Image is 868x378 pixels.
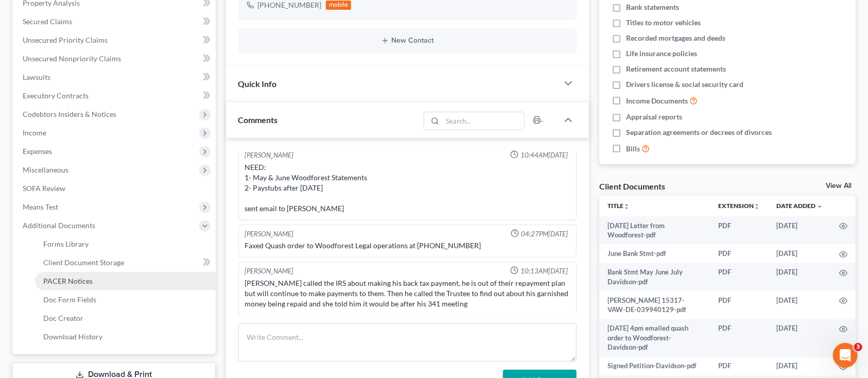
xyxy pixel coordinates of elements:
td: [DATE] Letter from Woodforest-pdf [599,216,710,245]
a: Doc Creator [35,309,216,328]
span: Additional Documents [23,221,95,230]
td: [DATE] [768,357,831,375]
td: [DATE] [768,244,831,263]
span: 04:27PM[DATE] [521,229,568,239]
td: Signed Petition-Davidson-pdf [599,357,710,375]
span: Unsecured Priority Claims [23,36,108,44]
a: Date Added expand_more [776,202,823,210]
span: Income Documents [626,96,688,106]
span: Drivers license & social security card [626,79,743,90]
i: unfold_more [754,203,760,210]
div: [PERSON_NAME] called the IRS about making his back tax payment, he is out of their repayment plan... [245,278,570,309]
td: June Bank Stmt-pdf [599,244,710,263]
span: Doc Creator [43,314,83,322]
span: Separation agreements or decrees of divorces [626,127,772,138]
button: New Contact [247,37,568,45]
td: [DATE] [768,319,831,357]
a: Unsecured Nonpriority Claims [14,49,216,68]
a: Titleunfold_more [607,202,630,210]
a: View All [826,182,852,190]
span: 10:13AM[DATE] [520,266,568,276]
span: Unsecured Nonpriority Claims [23,54,121,63]
span: Bank statements [626,2,679,12]
div: [PERSON_NAME] [245,150,294,160]
td: PDF [710,244,768,263]
span: Lawsuits [23,73,50,81]
td: [DATE] [768,216,831,245]
span: Quick Info [238,79,277,89]
td: [DATE] [768,263,831,291]
div: Faxed Quash order to Woodforest Legal operations at [PHONE_NUMBER] [245,240,570,251]
td: [DATE] [768,291,831,319]
td: PDF [710,263,768,291]
i: unfold_more [623,203,630,210]
iframe: Intercom live chat [833,343,858,368]
td: PDF [710,291,768,319]
span: 3 [854,343,862,351]
a: Extensionunfold_more [718,202,760,210]
span: Retirement account statements [626,64,726,74]
i: expand_more [817,203,823,210]
span: Means Test [23,202,58,211]
td: PDF [710,216,768,245]
div: [PERSON_NAME] [245,229,294,239]
td: PDF [710,319,768,357]
a: SOFA Review [14,179,216,198]
a: Doc Form Fields [35,290,216,309]
span: Doc Form Fields [43,295,96,304]
span: Download History [43,332,102,341]
span: Secured Claims [23,17,72,26]
a: Executory Contracts [14,87,216,105]
a: Lawsuits [14,68,216,87]
span: Executory Contracts [23,91,89,100]
a: Secured Claims [14,12,216,31]
span: Recorded mortgages and deeds [626,33,725,43]
div: Client Documents [599,181,665,192]
span: PACER Notices [43,277,93,285]
div: mobile [326,1,352,10]
td: [PERSON_NAME] 15317-VAW-DE-039940129-pdf [599,291,710,319]
input: Search... [442,112,524,130]
span: SOFA Review [23,184,65,193]
td: [DATE] 4pm emailed quash order to Woodforest-Davidson-pdf [599,319,710,357]
span: Expenses [23,147,52,156]
span: Codebtors Insiders & Notices [23,110,116,118]
span: Miscellaneous [23,165,68,174]
span: Comments [238,115,278,125]
span: Titles to motor vehicles [626,18,701,28]
div: NEED: 1- May & June Woodforest Statements 2- Paystubs after [DATE] sent email to [PERSON_NAME] [245,162,570,214]
a: Download History [35,328,216,346]
div: [PERSON_NAME] [245,266,294,276]
span: Client Document Storage [43,258,124,267]
span: 10:44AM[DATE] [520,150,568,160]
td: PDF [710,357,768,375]
span: Income [23,128,46,137]
td: Bank Stmt May June July Davidson-pdf [599,263,710,291]
a: Client Document Storage [35,253,216,272]
span: Forms Library [43,239,89,248]
span: Bills [626,144,640,154]
a: PACER Notices [35,272,216,290]
a: Forms Library [35,235,216,253]
span: Life insurance policies [626,48,697,59]
a: Unsecured Priority Claims [14,31,216,49]
span: Appraisal reports [626,112,682,122]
